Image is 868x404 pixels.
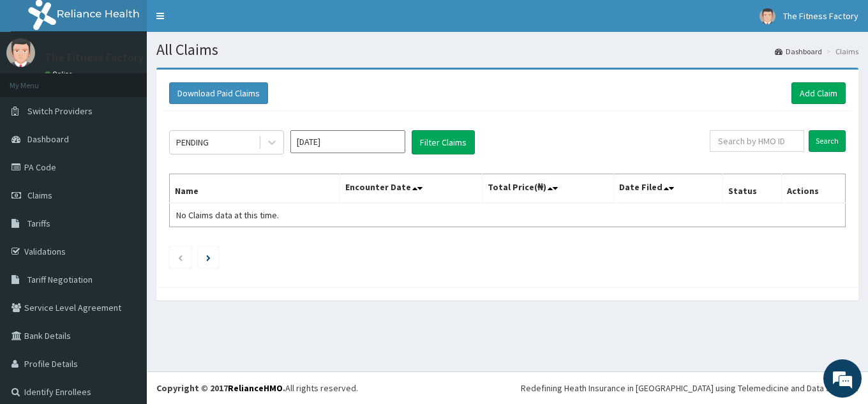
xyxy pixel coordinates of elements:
[791,82,846,104] a: Add Claim
[176,136,209,149] div: PENDING
[24,64,52,96] img: d_794563401_company_1708531726252_794563401
[27,190,52,201] span: Claims
[156,41,858,58] h1: All Claims
[809,130,846,152] input: Search
[27,218,50,229] span: Tariffs
[66,71,214,88] div: Chat with us now
[147,371,868,404] footer: All rights reserved.
[412,130,475,154] button: Filter Claims
[177,251,183,263] a: Previous page
[176,209,279,221] span: No Claims data at this time.
[169,82,268,104] button: Download Paid Claims
[74,121,176,250] span: We're online!
[782,174,846,204] th: Actions
[482,174,614,204] th: Total Price(₦)
[521,382,858,394] div: Redefining Heath Insurance in [GEOGRAPHIC_DATA] using Telemedicine and Data Science!
[775,46,822,57] a: Dashboard
[340,174,482,204] th: Encounter Date
[209,6,240,37] div: Minimize live chat window
[206,251,211,263] a: Next page
[6,38,35,67] img: User Image
[45,52,144,63] p: The Fitness Factory
[27,105,93,117] span: Switch Providers
[45,70,75,79] a: Online
[723,174,782,204] th: Status
[710,130,804,152] input: Search by HMO ID
[614,174,723,204] th: Date Filed
[27,133,69,145] span: Dashboard
[823,46,858,57] li: Claims
[170,174,340,204] th: Name
[783,10,858,22] span: The Fitness Factory
[759,8,775,24] img: User Image
[6,269,243,313] textarea: Type your message and hit 'Enter'
[228,382,283,394] a: RelianceHMO
[27,274,93,285] span: Tariff Negotiation
[156,382,285,394] strong: Copyright © 2017 .
[290,130,405,153] input: Select Month and Year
